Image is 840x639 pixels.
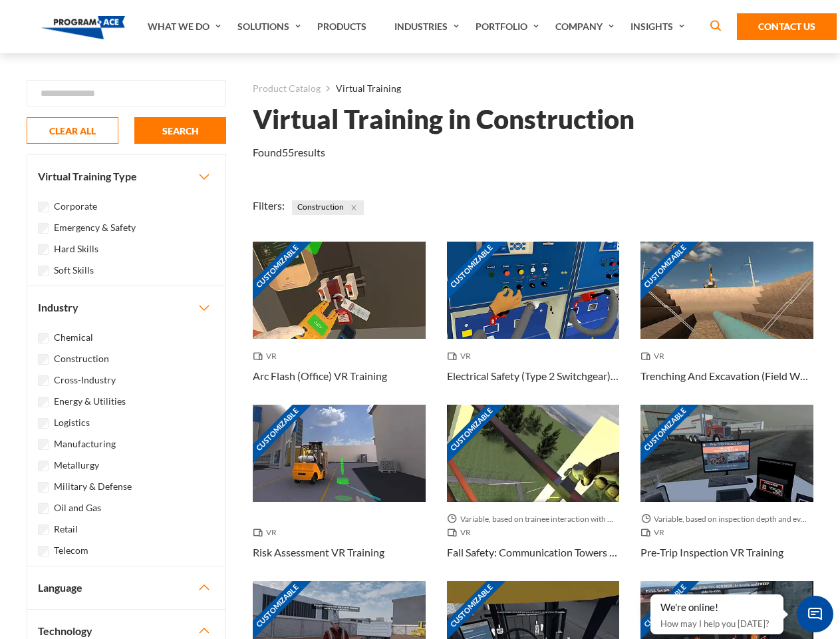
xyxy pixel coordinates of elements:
[640,544,783,560] h3: Pre-Trip Inspection VR Training
[253,108,634,131] h1: Virtual Training in Construction
[54,199,97,214] label: Corporate
[27,117,118,144] button: CLEAR ALL
[660,601,773,614] div: We're online!
[54,373,116,387] label: Cross-Industry
[54,263,94,278] label: Soft Skills
[54,479,132,494] label: Military & Defense
[447,526,476,539] span: VR
[38,482,49,493] input: Military & Defense
[54,220,136,235] label: Emergency & Safety
[54,351,109,366] label: Construction
[253,526,282,539] span: VR
[38,266,49,276] input: Soft Skills
[253,199,285,212] span: Filters:
[38,546,49,556] input: Telecom
[38,439,49,450] input: Manufacturing
[447,368,620,384] h3: Electrical Safety (Type 2 Switchgear) VR Training
[253,80,321,97] a: Product Catalog
[253,80,813,97] nav: breadcrumb
[54,415,90,430] label: Logistics
[54,522,78,536] label: Retail
[447,544,620,560] h3: Fall Safety: Communication Towers VR Training
[447,513,620,526] span: Variable, based on trainee interaction with each section.
[38,503,49,514] input: Oil and Gas
[54,437,116,451] label: Manufacturing
[38,244,49,255] input: Hard Skills
[38,461,49,471] input: Metallurgy
[640,242,813,405] a: Customizable Thumbnail - Trenching And Excavation (Field Work) VR Training VR Trenching And Excav...
[54,458,99,473] label: Metallurgy
[447,242,620,405] a: Customizable Thumbnail - Electrical Safety (Type 2 Switchgear) VR Training VR Electrical Safety (...
[38,375,49,386] input: Cross-Industry
[27,566,225,609] button: Language
[253,405,426,581] a: Customizable Thumbnail - Risk Assessment VR Training VR Risk Assessment VR Training
[38,397,49,407] input: Energy & Utilities
[640,513,813,526] span: Variable, based on inspection depth and event interaction.
[292,200,364,215] span: Construction
[347,200,361,215] button: Close
[27,155,225,198] button: Virtual Training Type
[38,418,49,429] input: Logistics
[282,146,294,158] em: 55
[41,16,126,39] img: Program-Ace
[253,349,282,363] span: VR
[54,330,93,345] label: Chemical
[253,544,384,560] h3: Risk Assessment VR Training
[38,202,49,212] input: Corporate
[447,349,476,363] span: VR
[54,394,126,409] label: Energy & Utilities
[54,501,101,515] label: Oil and Gas
[54,242,98,256] label: Hard Skills
[253,242,426,405] a: Customizable Thumbnail - Arc Flash (Office) VR Training VR Arc Flash (Office) VR Training
[253,368,387,384] h3: Arc Flash (Office) VR Training
[38,525,49,535] input: Retail
[253,144,325,160] p: Found results
[38,333,49,343] input: Chemical
[660,616,773,632] p: How may I help you [DATE]?
[640,526,670,539] span: VR
[38,223,49,234] input: Emergency & Safety
[38,354,49,365] input: Construction
[321,80,401,97] li: Virtual Training
[797,596,833,632] span: Chat Widget
[54,543,88,558] label: Telecom
[737,13,837,40] a: Contact Us
[27,286,225,329] button: Industry
[640,405,813,581] a: Customizable Thumbnail - Pre-Trip Inspection VR Training Variable, based on inspection depth and ...
[447,405,620,581] a: Customizable Thumbnail - Fall Safety: Communication Towers VR Training Variable, based on trainee...
[640,368,813,384] h3: Trenching And Excavation (Field Work) VR Training
[640,349,670,363] span: VR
